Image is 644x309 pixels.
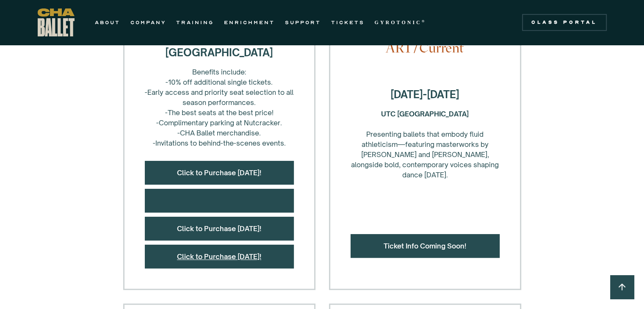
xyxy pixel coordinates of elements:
[145,67,294,148] div: Benefits include: -10% off additional single tickets. -Early access and priority seat selection t...
[285,17,321,28] a: SUPPORT
[224,17,275,28] a: ENRICHMENT
[130,17,166,28] a: COMPANY
[177,224,261,233] a: Click to Purchase [DATE]!
[177,252,261,261] a: Click to Purchase [DATE]!
[38,8,75,36] a: home
[522,14,607,31] a: Class Portal
[176,17,214,28] a: TRAINING
[375,17,426,28] a: GYROTONIC®
[422,19,426,23] sup: ®
[153,33,285,59] strong: UTC [GEOGRAPHIC_DATA] [GEOGRAPHIC_DATA]
[384,242,466,250] a: Ticket Info Coming Soon!
[177,168,261,177] a: Click to Purchase [DATE]!
[351,40,500,56] h4: ART/Current
[381,110,469,118] strong: UTC [GEOGRAPHIC_DATA] ‍
[527,19,602,26] div: Class Portal
[351,109,500,180] div: Presenting ballets that embody fluid athleticism—featuring masterworks by [PERSON_NAME] and [PERS...
[331,17,365,28] a: TICKETS
[390,88,459,101] strong: [DATE]-[DATE]
[375,19,422,25] strong: GYROTONIC
[95,17,120,28] a: ABOUT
